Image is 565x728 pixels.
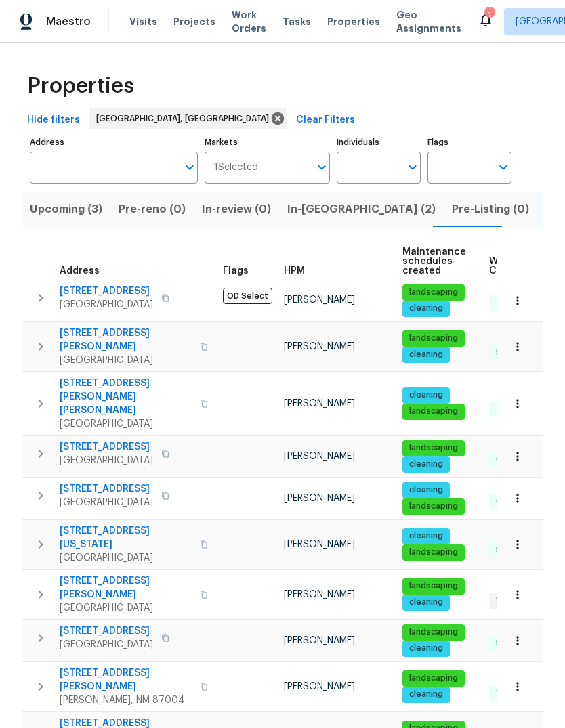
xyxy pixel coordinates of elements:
button: Open [180,158,199,177]
span: cleaning [404,530,448,542]
span: Maintenance schedules created [402,247,466,276]
span: landscaping [404,286,463,298]
label: Address [30,138,198,146]
span: [GEOGRAPHIC_DATA] [60,454,153,467]
span: Properties [27,79,134,93]
span: HPM [284,266,305,276]
div: [GEOGRAPHIC_DATA], [GEOGRAPHIC_DATA] [89,108,287,129]
span: 5 Done [490,544,529,556]
span: Hide filters [27,112,80,129]
span: [GEOGRAPHIC_DATA] [60,551,192,565]
span: cleaning [404,597,448,608]
span: landscaping [404,580,463,592]
span: 9 Done [490,687,530,698]
button: Hide filters [22,108,85,133]
label: Individuals [337,138,421,146]
label: Flags [427,138,511,146]
span: [PERSON_NAME] [284,590,355,599]
span: 1 Selected [214,162,258,173]
span: Pre-Listing (0) [452,200,529,219]
span: [STREET_ADDRESS] [60,440,153,454]
span: landscaping [404,500,463,512]
span: [STREET_ADDRESS][PERSON_NAME] [60,326,192,354]
button: Open [403,158,422,177]
span: 29 Done [490,298,535,309]
span: [STREET_ADDRESS][PERSON_NAME][PERSON_NAME] [60,377,192,417]
span: Flags [223,266,249,276]
span: landscaping [404,547,463,558]
span: 6 Done [490,496,530,507]
span: [PERSON_NAME] [284,540,355,549]
span: Geo Assignments [396,8,461,35]
button: Clear Filters [291,108,360,133]
span: cleaning [404,349,448,360]
span: Address [60,266,100,276]
span: 1 WIP [490,595,521,606]
span: [GEOGRAPHIC_DATA] [60,638,153,651]
span: In-[GEOGRAPHIC_DATA] (2) [287,200,436,219]
span: Clear Filters [296,112,355,129]
span: cleaning [404,689,448,700]
span: [GEOGRAPHIC_DATA], [GEOGRAPHIC_DATA] [96,112,274,125]
span: cleaning [404,484,448,496]
span: [STREET_ADDRESS] [60,624,153,638]
span: cleaning [404,389,448,401]
span: Work Orders [232,8,266,35]
span: 6 Done [490,454,530,465]
span: Visits [129,15,157,28]
span: [STREET_ADDRESS][PERSON_NAME] [60,666,192,693]
span: [PERSON_NAME] [284,682,355,691]
span: [GEOGRAPHIC_DATA] [60,601,192,615]
span: [STREET_ADDRESS][US_STATE] [60,524,192,551]
span: Pre-reno (0) [119,200,186,219]
span: Upcoming (3) [30,200,102,219]
span: Projects [173,15,215,28]
span: Properties [327,15,380,28]
span: cleaning [404,643,448,654]
span: [STREET_ADDRESS] [60,284,153,298]
span: landscaping [404,626,463,638]
button: Open [494,158,513,177]
span: [PERSON_NAME] [284,636,355,645]
span: [GEOGRAPHIC_DATA] [60,417,192,431]
span: cleaning [404,458,448,470]
span: cleaning [404,303,448,314]
span: [PERSON_NAME] [284,452,355,461]
div: 1 [484,8,494,22]
span: [PERSON_NAME] [284,342,355,351]
span: [PERSON_NAME], NM 87004 [60,693,192,707]
button: Open [312,158,331,177]
span: 5 Done [490,347,529,358]
label: Markets [205,138,331,146]
span: [STREET_ADDRESS] [60,482,153,496]
span: Maestro [46,15,91,28]
span: [PERSON_NAME] [284,295,355,305]
span: Tasks [282,17,311,26]
span: [PERSON_NAME] [284,399,355,408]
span: [PERSON_NAME] [284,494,355,503]
span: landscaping [404,406,463,417]
span: [GEOGRAPHIC_DATA] [60,496,153,509]
span: 7 Done [490,404,530,415]
span: landscaping [404,672,463,684]
span: [GEOGRAPHIC_DATA] [60,354,192,367]
span: OD Select [223,288,272,304]
span: landscaping [404,333,463,344]
span: landscaping [404,442,463,454]
span: 5 Done [490,638,529,649]
span: [STREET_ADDRESS][PERSON_NAME] [60,574,192,601]
span: In-review (0) [202,200,271,219]
span: [GEOGRAPHIC_DATA] [60,298,153,312]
